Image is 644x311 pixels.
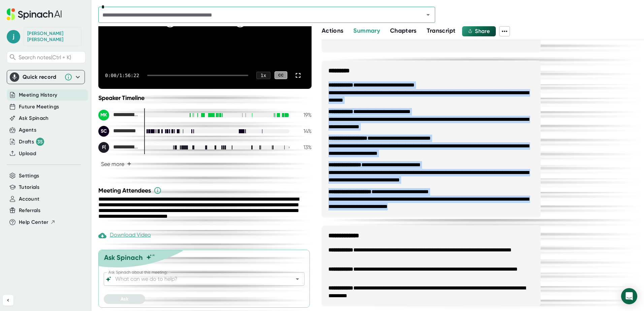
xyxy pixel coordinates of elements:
div: Meeting Attendees [98,186,313,195]
button: Tutorials [19,183,39,191]
span: Summary [353,27,380,34]
div: CC [275,71,287,79]
div: Drafts [19,138,44,146]
div: MK [98,110,109,120]
button: Settings [19,172,39,180]
span: j [7,30,20,43]
button: Future Meetings [19,103,59,111]
span: Search notes (Ctrl + K) [19,54,84,61]
div: Quick record [10,70,82,84]
div: Staci Cross [98,126,139,137]
button: Ask Spinach [19,114,49,122]
div: Joan Beck [27,31,78,42]
div: F( [98,142,109,153]
div: 35 [36,138,44,146]
span: Help Center [19,218,49,226]
div: Quick record [23,74,61,80]
button: Actions [322,26,343,35]
button: Drafts 35 [19,138,44,146]
div: 0:00 / 1:56:22 [105,73,139,78]
div: 19 % [295,112,312,118]
button: Help Center [19,218,56,226]
button: Referrals [19,207,40,214]
button: Share [462,26,496,36]
button: Collapse sidebar [3,295,13,306]
span: Actions [322,27,343,34]
button: Chapters [390,26,417,35]
span: Transcript [427,27,456,34]
button: Agents [19,126,36,134]
div: Frances Fu (she/her) [98,142,139,153]
span: Share [475,28,490,34]
div: Speaker Timeline [98,94,312,102]
button: Account [19,195,39,203]
button: Ask [104,294,145,304]
div: Ask Spinach [104,253,143,262]
span: Chapters [390,27,417,34]
div: Download Video [98,232,151,240]
div: 14 % [295,128,312,134]
span: + [127,161,131,167]
button: Transcript [427,26,456,35]
input: What can we do to help? [114,274,283,284]
button: Summary [353,26,380,35]
button: See more+ [98,158,134,170]
button: Open [423,10,433,20]
button: Meeting History [19,91,57,99]
div: 1 x [256,72,270,79]
div: SC [98,126,109,137]
button: Open [293,274,302,284]
span: Ask [121,296,128,302]
div: 13 % [295,144,312,150]
button: Upload [19,150,36,158]
div: Open Intercom Messenger [621,288,637,304]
